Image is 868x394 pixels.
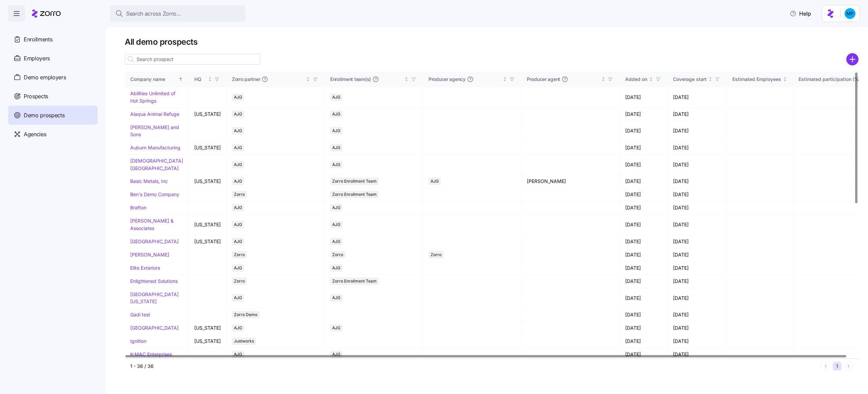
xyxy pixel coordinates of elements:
[8,125,98,144] a: Agencies
[673,76,707,83] div: Coverage start
[234,337,254,345] span: Justworks
[668,348,727,361] td: [DATE]
[130,338,146,344] a: Ignition
[332,251,343,258] span: Zorro
[620,235,668,248] td: [DATE]
[332,351,340,358] span: AJG
[125,37,859,47] h1: All demo prospects
[844,362,853,371] button: Next page
[189,214,226,235] td: [US_STATE]
[332,178,377,185] span: Zorro Enrollment Team
[130,145,180,150] a: Auburn Manufacturing
[130,363,818,370] div: 1 - 36 / 36
[234,178,242,185] span: AJG
[234,204,242,211] span: AJG
[234,277,245,285] span: Zorro
[234,311,257,318] span: Zorro Demo
[423,71,521,87] th: Producer agencyNot sorted
[668,322,727,335] td: [DATE]
[620,141,668,154] td: [DATE]
[798,76,861,83] div: Estimated participation (%)
[24,54,50,63] span: Employers
[620,348,668,361] td: [DATE]
[189,108,226,121] td: [US_STATE]
[732,76,781,83] div: Estimated Employees
[130,278,178,284] a: Enlightened Solutions
[332,144,340,151] span: AJG
[234,144,242,151] span: AJG
[668,235,727,248] td: [DATE]
[189,235,226,248] td: [US_STATE]
[649,77,653,82] div: Not sorted
[668,214,727,235] td: [DATE]
[332,110,340,118] span: AJG
[332,277,377,285] span: Zorro Enrollment Team
[668,288,727,308] td: [DATE]
[234,351,242,358] span: AJG
[620,87,668,107] td: [DATE]
[668,71,727,87] th: Coverage startNot sorted
[668,141,727,154] td: [DATE]
[130,218,174,231] a: [PERSON_NAME] & Associates
[833,362,842,371] button: 1
[332,324,340,332] span: AJG
[620,214,668,235] td: [DATE]
[790,9,811,18] span: Help
[668,262,727,275] td: [DATE]
[8,87,98,106] a: Prospects
[332,191,377,198] span: Zorro Enrollment Team
[668,175,727,188] td: [DATE]
[234,110,242,118] span: AJG
[332,204,340,211] span: AJG
[521,71,620,87] th: Producer agentNot sorted
[429,76,466,83] span: Producer agency
[784,7,816,20] button: Help
[668,108,727,121] td: [DATE]
[620,322,668,335] td: [DATE]
[130,205,146,210] a: Brafton
[8,106,98,125] a: Demo prospects
[234,251,245,258] span: Zorro
[306,77,311,82] div: Not sorted
[178,77,183,82] div: Sorted ascending
[668,248,727,262] td: [DATE]
[332,221,340,228] span: AJG
[232,76,260,83] span: Zorro partner
[189,71,226,87] th: HQNot sorted
[234,161,242,168] span: AJG
[668,154,727,175] td: [DATE]
[24,92,48,101] span: Prospects
[821,362,830,371] button: Previous page
[668,201,727,214] td: [DATE]
[708,77,713,82] div: Not sorted
[521,175,620,188] td: [PERSON_NAME]
[620,175,668,188] td: [DATE]
[620,262,668,275] td: [DATE]
[620,154,668,175] td: [DATE]
[130,291,179,305] a: [GEOGRAPHIC_DATA] [US_STATE]
[189,335,226,348] td: [US_STATE]
[226,71,325,87] th: Zorro partnerNot sorted
[668,308,727,322] td: [DATE]
[234,324,242,332] span: AJG
[208,77,212,82] div: Not sorted
[130,252,169,257] a: [PERSON_NAME]
[130,111,179,117] a: Alaqua Animal Refuge
[332,127,340,134] span: AJG
[8,49,98,68] a: Employers
[846,53,859,65] svg: add icon
[130,351,172,357] a: K-MAC Enterprises
[110,5,245,22] button: Search across Zorro...
[330,76,371,83] span: Enrollment team(s)
[620,188,668,201] td: [DATE]
[620,335,668,348] td: [DATE]
[502,77,507,82] div: Not sorted
[130,191,179,197] a: Ben's Demo Company
[130,239,179,244] a: [GEOGRAPHIC_DATA]
[125,71,189,87] th: Company nameSorted ascending
[332,161,340,168] span: AJG
[783,77,787,82] div: Not sorted
[527,76,560,83] span: Producer agent
[431,251,441,258] span: Zorro
[668,87,727,107] td: [DATE]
